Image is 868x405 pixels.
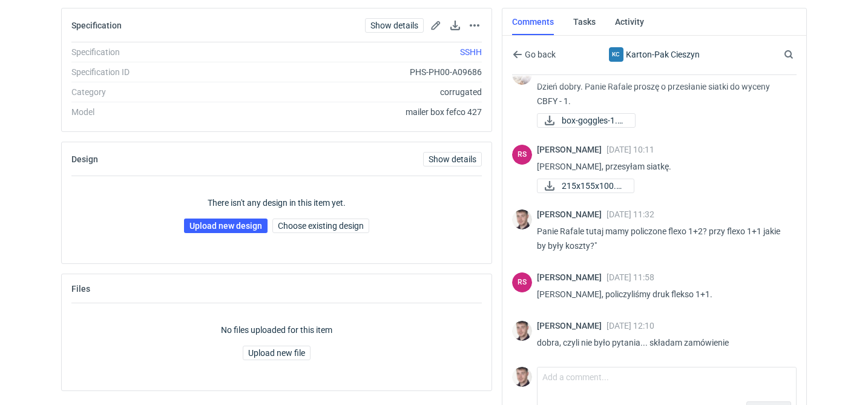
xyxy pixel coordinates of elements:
a: Activity [615,8,644,35]
span: [DATE] 12:10 [607,321,654,331]
span: [DATE] 11:58 [607,272,654,282]
input: Search [781,47,820,62]
p: No files uploaded for this item [221,324,332,336]
button: Download specification [448,18,462,33]
h2: Design [71,154,98,164]
img: Maciej Sikora [512,321,532,341]
div: Category [71,86,235,98]
span: Choose existing design [278,222,364,230]
span: Go back [522,50,556,59]
figcaption: RS [512,272,532,292]
a: box-goggles-1.pdf [537,113,636,128]
a: SSHH [460,47,482,57]
span: [PERSON_NAME] [537,272,607,282]
p: There isn't any design in this item yet. [208,197,346,209]
a: 215x155x100.pdf [537,179,634,193]
button: Go back [512,47,556,62]
div: Specification ID [71,66,235,78]
a: Show details [423,152,482,166]
button: Choose existing design [272,219,369,233]
img: Michał Palasek [512,65,532,85]
div: Karton-Pak Cieszyn [609,47,623,62]
div: PHS-PH00-A09686 [235,66,482,78]
a: Comments [512,8,554,35]
div: Rafał Stani [512,272,532,292]
button: Upload new file [243,346,311,360]
span: [PERSON_NAME] [537,145,607,154]
figcaption: KC [609,47,623,62]
p: [PERSON_NAME], przesyłam siatkę. [537,159,787,174]
div: Specification [71,46,235,58]
div: Rafał Stani [512,145,532,165]
span: [PERSON_NAME] [537,209,607,219]
p: Panie Rafale tutaj mamy policzone flexo 1+2? przy flexo 1+1 jakie by były koszty?" [537,224,787,253]
a: Show details [365,18,424,33]
span: [DATE] 11:32 [607,209,654,219]
span: [DATE] 10:11 [607,145,654,154]
a: Upload new design [184,219,268,233]
div: Karton-Pak Cieszyn [596,47,714,62]
button: Edit spec [429,18,443,33]
span: [PERSON_NAME] [537,321,607,331]
h2: Files [71,284,90,294]
p: Dzień dobry. Panie Rafale proszę o przesłanie siatki do wyceny CBFY - 1. [537,79,787,108]
h2: Specification [71,21,122,30]
div: mailer box fefco 427 [235,106,482,118]
button: Actions [467,18,482,33]
p: [PERSON_NAME], policzyliśmy druk flekso 1+1. [537,287,787,301]
div: Model [71,106,235,118]
div: corrugated [235,86,482,98]
figcaption: RS [512,145,532,165]
a: Tasks [573,8,596,35]
img: Maciej Sikora [512,209,532,229]
span: box-goggles-1.pdf [562,114,625,127]
span: Upload new file [248,349,305,357]
p: dobra, czyli nie było pytania... składam zamówienie [537,335,787,350]
img: Maciej Sikora [512,367,532,387]
span: 215x155x100.pdf [562,179,624,193]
